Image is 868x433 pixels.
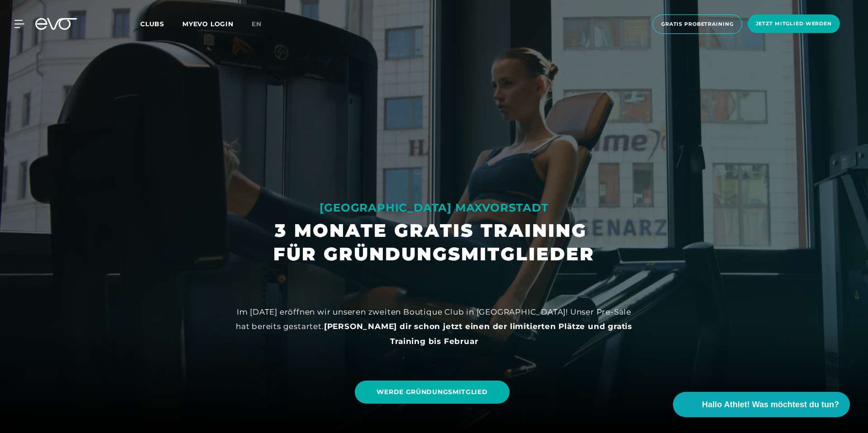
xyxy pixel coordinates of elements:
div: [GEOGRAPHIC_DATA] MAXVORSTADT [273,201,595,215]
a: Jetzt Mitglied werden [745,14,843,34]
a: MYEVO LOGIN [182,20,234,28]
a: en [252,19,272,29]
span: en [252,20,262,28]
span: Gratis Probetraining [661,20,734,28]
h1: 3 MONATE GRATIS TRAINING FÜR GRÜNDUNGSMITGLIEDER [273,219,595,266]
span: WERDE GRÜNDUNGSMITGLIED [377,387,487,397]
span: Hallo Athlet! Was möchtest du tun? [702,399,839,411]
strong: [PERSON_NAME] dir schon jetzt einen der limitierten Plätze und gratis Training bis Februar [324,322,632,345]
a: WERDE GRÜNDUNGSMITGLIED [355,381,509,404]
a: Clubs [140,19,182,28]
div: Im [DATE] eröffnen wir unseren zweiten Boutique Club in [GEOGRAPHIC_DATA]! Unser Pre-Sale hat ber... [230,305,638,348]
span: Jetzt Mitglied werden [756,20,832,28]
a: Gratis Probetraining [650,14,745,34]
span: Clubs [140,20,164,28]
button: Hallo Athlet! Was möchtest du tun? [673,392,850,417]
